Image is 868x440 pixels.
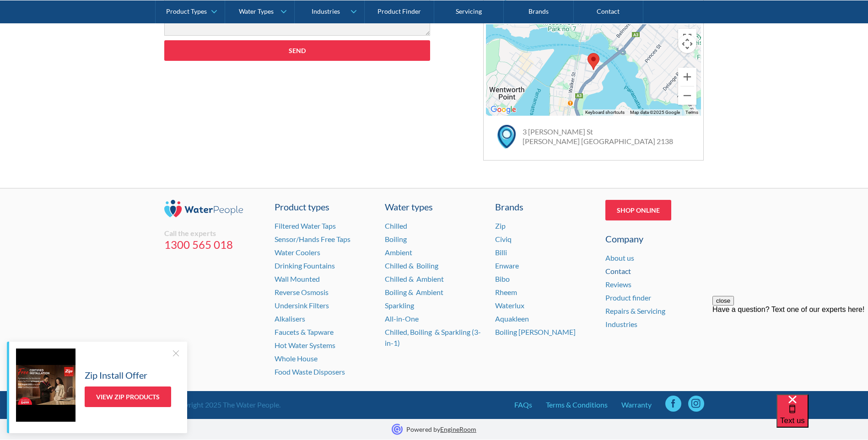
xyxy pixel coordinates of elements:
a: Drinking Fountains [275,261,335,270]
a: Chilled & Boiling [385,261,438,270]
a: Product types [275,200,373,214]
a: Water types [385,200,484,214]
a: Water Coolers [275,248,320,257]
a: About us [605,253,634,262]
a: Terms & Conditions [546,399,608,410]
img: Zip Install Offer [16,349,75,422]
input: Send [164,40,431,61]
a: Wall Mounted [275,274,320,283]
iframe: podium webchat widget prompt [712,296,868,406]
a: Enware [495,261,519,270]
a: Chilled & Ambient [385,274,444,283]
a: Undersink Filters [275,301,329,310]
a: Bibo [495,274,510,283]
a: Filtered Water Taps [275,221,336,230]
a: Boiling [385,235,407,243]
a: Sensor/Hands Free Taps [275,235,350,243]
img: Google [488,104,518,116]
a: Zip [495,221,506,230]
iframe: podium webchat widget bubble [776,394,868,440]
div: Company [605,232,704,246]
span: Map data ©2025 Google [630,110,680,115]
a: Click to see this area on Google Maps [488,104,518,116]
a: Whole House [275,354,318,363]
a: FAQs [514,399,532,410]
a: Shop Online [605,200,671,220]
a: 1300 565 018 [164,238,263,252]
div: Brands [495,200,594,214]
button: Keyboard shortcuts [585,109,625,116]
div: Call the experts [164,229,263,238]
div: Map pin [584,49,603,74]
div: Product Types [166,7,207,15]
a: Waterlux [495,301,524,310]
a: Repairs & Servicing [605,306,665,315]
button: Zoom out [678,86,696,105]
a: Food Waste Disposers [275,367,345,376]
a: Ambient [385,248,412,257]
a: Chilled [385,221,407,230]
a: Chilled, Boiling & Sparkling (3-in-1) [385,327,481,347]
a: EngineRoom [440,425,476,433]
a: Boiling & Ambient [385,288,443,296]
a: Reviews [605,280,631,289]
a: Faucets & Tapware [275,327,334,336]
a: Hot Water Systems [275,341,335,349]
a: Warranty [621,399,652,410]
a: Alkalisers [275,314,305,323]
p: Powered by [406,424,476,434]
a: Rheem [495,288,517,296]
h5: Zip Install Offer [85,368,147,382]
a: All-in-One [385,314,419,323]
a: Civiq [495,235,512,243]
a: Boiling [PERSON_NAME] [495,327,576,336]
a: View Zip Products [85,386,171,407]
img: map marker icon [497,125,516,148]
a: Sparkling [385,301,414,310]
a: 3 [PERSON_NAME] St[PERSON_NAME] [GEOGRAPHIC_DATA] 2138 [523,127,673,145]
a: Reverse Osmosis [275,288,329,296]
a: Product finder [605,293,651,302]
a: Contact [605,267,631,275]
a: Aquakleen [495,314,529,323]
div: © Copyright 2025 The Water People. [164,399,280,410]
button: Zoom in [678,68,696,86]
a: Industries [605,320,637,328]
button: Toggle fullscreen view [678,29,696,47]
a: Terms (opens in new tab) [685,110,698,115]
div: Industries [312,7,340,15]
div: Water Types [239,7,274,15]
button: Map camera controls [678,35,696,53]
a: Billi [495,248,507,257]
